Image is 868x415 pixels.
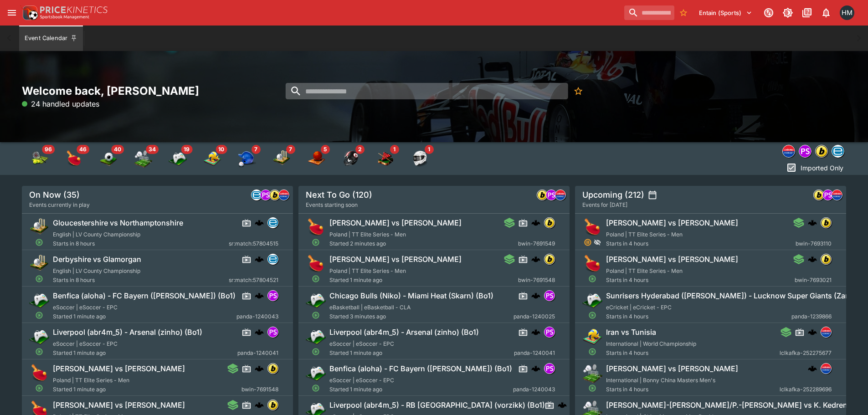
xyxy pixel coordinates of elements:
[821,363,832,374] div: lclkafka
[53,239,229,248] span: Starts in 8 hours
[29,327,49,347] img: esports.png
[146,145,159,154] span: 34
[134,149,152,168] img: badminton
[53,377,129,384] span: Poland | TT Elite Series - Men
[801,163,843,173] p: Imported Only
[53,304,118,311] span: eSoccer | eSoccer - EPC
[251,190,262,200] div: betradar
[582,254,602,274] img: table_tennis.png
[35,384,43,392] svg: Open
[53,231,140,238] span: English | LV County Championship
[816,145,827,157] img: bwin.png
[606,231,683,238] span: Poland | TT Elite Series - Men
[676,5,691,20] button: No Bookmarks
[255,328,264,337] img: logo-cerberus.svg
[518,276,555,285] span: bwin-7691548
[808,328,817,337] div: cerberus
[840,5,854,20] div: Hamish McKerihan
[272,149,291,168] div: Cricket
[53,340,118,347] span: eSoccer | eSoccer - EPC
[376,149,395,168] div: Snooker
[270,190,280,200] img: bwin.png
[531,218,540,227] div: cerberus
[588,348,596,356] svg: Open
[606,239,796,248] span: Starts in 4 hours
[22,84,293,98] h2: Welcome back, [PERSON_NAME]
[53,276,229,285] span: Starts in 8 hours
[53,255,141,264] h6: Derbyshire vs Glamorgan
[795,276,832,285] span: bwin-7693021
[267,363,278,374] div: bwin
[606,218,738,228] h6: [PERSON_NAME] vs [PERSON_NAME]
[267,254,278,265] div: betradar
[53,218,183,228] h6: Gloucestershire vs Northamptonshire
[815,145,828,158] div: bwin
[796,239,832,248] span: bwin-7693110
[329,400,545,410] h6: Liverpool (abr4m_5) - RB [GEOGRAPHIC_DATA] (vorzikk) (Bo1)
[29,363,49,383] img: table_tennis.png
[799,5,815,21] button: Documentation
[531,364,540,373] div: cerberus
[329,276,518,285] span: Started 1 minute ago
[40,6,108,13] img: PriceKinetics
[19,26,83,51] button: Event Calendar
[111,145,124,154] span: 40
[255,291,264,300] div: cerberus
[286,145,295,154] span: 7
[693,5,758,20] button: Select Tenant
[306,363,326,383] img: esports.png
[558,400,567,410] img: logo-cerberus.svg
[808,255,817,264] div: cerberus
[411,149,429,168] div: Motor Racing
[822,190,833,200] div: pandascore
[624,5,674,20] input: search
[20,4,38,22] img: PriceKinetics Logo
[588,311,596,319] svg: Open
[169,149,187,168] img: esports
[821,254,832,265] div: bwin
[329,218,462,228] h6: [PERSON_NAME] vs [PERSON_NAME]
[267,400,278,410] div: bwin
[588,275,596,283] svg: Open
[544,254,555,265] div: bwin
[278,190,289,200] div: lclkafka
[279,190,289,200] img: lclkafka.png
[329,385,513,394] span: Started 1 minute ago
[531,255,540,264] img: logo-cerberus.svg
[514,312,555,321] span: panda-1240025
[390,145,399,154] span: 1
[821,254,831,264] img: bwin.png
[570,83,586,99] button: No Bookmarks
[306,217,326,237] img: table_tennis.png
[255,364,264,373] img: logo-cerberus.svg
[342,149,360,168] div: American Football
[513,385,555,394] span: panda-1240043
[53,364,185,374] h6: [PERSON_NAME] vs [PERSON_NAME]
[411,149,429,168] img: motor_racing
[268,364,278,374] img: bwin.png
[606,348,780,358] span: Starts in 4 hours
[252,190,262,200] img: betradar.png
[531,328,540,337] img: logo-cerberus.svg
[29,254,49,274] img: cricket.png
[808,328,817,337] img: logo-cerberus.svg
[216,145,227,154] span: 10
[606,364,738,374] h6: [PERSON_NAME] vs [PERSON_NAME]
[821,218,831,228] img: bwin.png
[832,145,844,158] div: betradar
[808,218,817,227] div: cerberus
[229,239,278,248] span: sr:match:57804515
[237,348,278,358] span: panda-1240041
[267,327,278,338] div: pandascore
[53,291,236,301] h6: Benfica (aloha) - FC Bayern ([PERSON_NAME]) (Bo1)
[531,364,540,373] img: logo-cerberus.svg
[306,327,326,347] img: esports.png
[35,238,43,246] svg: Open
[531,291,540,300] div: cerberus
[99,149,118,168] div: Soccer
[544,218,555,228] img: bwin.png
[783,160,846,175] button: Imported Only
[823,190,833,200] img: pandascore.png
[329,328,479,337] h6: Liverpool (abr4m_5) - Arsenal (zinho) (Bo1)
[544,327,555,338] div: pandascore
